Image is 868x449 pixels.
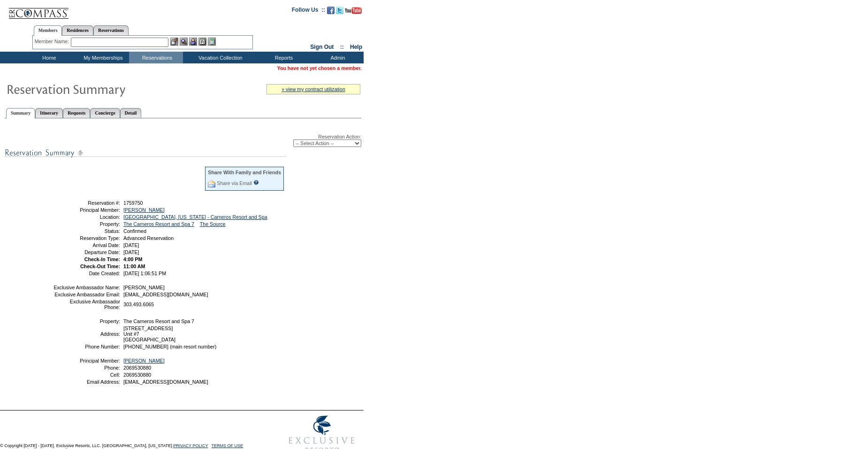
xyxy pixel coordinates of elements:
td: Property: [53,221,120,227]
span: The Carneros Resort and Spa 7 [123,318,194,324]
a: Summary [6,108,35,118]
td: Status: [53,228,120,234]
td: Admin [310,52,364,63]
img: View [180,38,188,46]
span: [DATE] 1:06:51 PM [123,271,166,276]
a: [GEOGRAPHIC_DATA], [US_STATE] - Carneros Resort and Spa [123,214,267,220]
span: :: [340,44,344,50]
img: Follow us on Twitter [336,7,343,14]
a: Detail [120,108,142,118]
td: Reservation Type: [53,235,120,241]
a: Become our fan on Facebook [327,9,335,15]
span: 4:00 PM [123,256,142,262]
span: [DATE] [123,242,139,248]
div: Share With Family and Friends [208,170,281,175]
img: b_edit.gif [170,38,178,46]
td: Exclusive Ambassador Name: [53,285,120,290]
span: 1759750 [123,200,143,206]
td: Exclusive Ambassador Email: [53,292,120,297]
td: Cell: [53,372,120,378]
td: Reservations [129,52,183,63]
span: You have not yet chosen a member. [277,65,362,71]
span: [PHONE_NUMBER] (main resort number) [123,344,216,349]
strong: Check-Out Time: [80,263,120,269]
input: What is this? [253,180,259,185]
span: 11:00 AM [123,263,145,269]
a: » view my contract utilization [282,86,345,92]
a: Subscribe to our YouTube Channel [345,9,362,15]
img: b_calculator.gif [208,38,216,46]
a: [PERSON_NAME] [123,358,165,364]
img: Subscribe to our YouTube Channel [345,7,362,14]
span: 2069530880 [123,372,151,378]
a: [PERSON_NAME] [123,207,165,213]
td: Location: [53,214,120,220]
td: Home [21,52,75,63]
div: Reservation Action: [5,134,361,147]
td: Follow Us :: [292,6,325,17]
td: Email Address: [53,379,120,385]
td: Exclusive Ambassador Phone: [53,299,120,310]
span: Confirmed [123,228,146,234]
a: Share via Email [217,180,252,186]
a: The Source [200,221,226,227]
td: Principal Member: [53,358,120,364]
a: Members [34,25,62,36]
span: [DATE] [123,249,139,255]
td: My Memberships [75,52,129,63]
a: Follow us on Twitter [336,9,343,15]
span: Advanced Reservation [123,235,174,241]
td: Reservation #: [53,200,120,206]
img: Reservations [198,38,206,46]
td: Departure Date: [53,249,120,255]
span: 303.493.6065 [123,302,154,307]
td: Date Created: [53,271,120,276]
span: 2069530880 [123,365,151,371]
td: Address: [53,325,120,342]
a: TERMS OF USE [212,443,244,448]
td: Property: [53,318,120,324]
td: Phone: [53,365,120,371]
td: Vacation Collection [183,52,256,63]
span: [EMAIL_ADDRESS][DOMAIN_NAME] [123,379,208,385]
strong: Check-In Time: [84,256,120,262]
img: Impersonate [189,38,197,46]
td: Reports [256,52,310,63]
a: Reservations [93,25,129,35]
a: Sign Out [310,44,334,50]
div: Member Name: [35,38,71,46]
img: Reservaton Summary [6,79,194,98]
td: Principal Member: [53,207,120,213]
img: Become our fan on Facebook [327,7,335,14]
span: [EMAIL_ADDRESS][DOMAIN_NAME] [123,292,208,297]
span: [STREET_ADDRESS] Unit #7 [GEOGRAPHIC_DATA] [123,325,175,342]
td: Arrival Date: [53,242,120,248]
a: Itinerary [35,108,63,118]
a: Concierge [90,108,120,118]
a: PRIVACY POLICY [173,443,208,448]
a: Help [350,44,362,50]
a: Requests [63,108,90,118]
td: Phone Number: [53,344,120,349]
a: The Carneros Resort and Spa 7 [123,221,194,227]
a: Residences [62,25,93,35]
img: subTtlResSummary.gif [5,147,286,159]
span: [PERSON_NAME] [123,285,165,290]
